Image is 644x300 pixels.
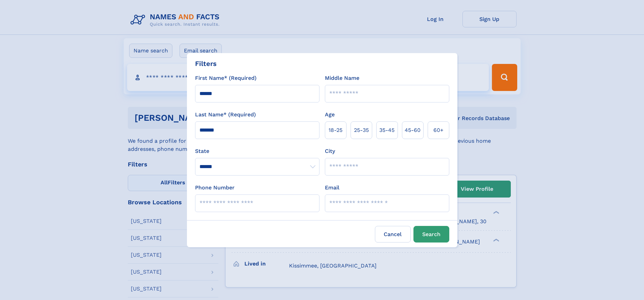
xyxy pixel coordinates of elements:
[405,126,421,134] span: 45‑60
[195,111,256,119] label: Last Name* (Required)
[375,226,411,243] label: Cancel
[325,74,359,82] label: Middle Name
[195,147,319,155] label: State
[195,74,257,82] label: First Name* (Required)
[195,184,235,192] label: Phone Number
[325,147,335,155] label: City
[325,184,339,192] label: Email
[413,226,449,243] button: Search
[379,126,395,134] span: 35‑45
[329,126,342,134] span: 18‑25
[354,126,369,134] span: 25‑35
[195,59,217,69] div: Filters
[325,111,335,119] label: Age
[433,126,444,134] span: 60+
